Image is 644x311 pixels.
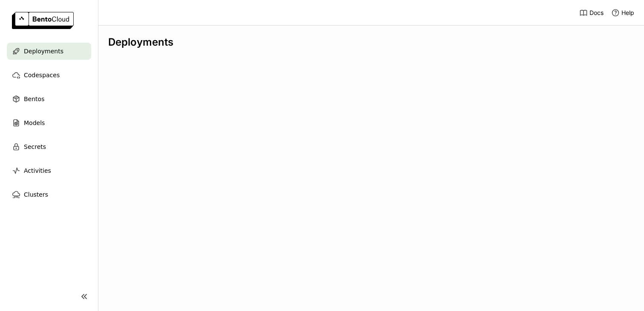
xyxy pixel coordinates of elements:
span: Secrets [24,142,46,152]
a: Docs [579,9,604,17]
a: Activities [7,162,91,179]
span: Deployments [24,46,63,56]
span: Models [24,118,45,128]
div: Help [611,9,634,17]
img: logo [12,12,74,29]
a: Bentos [7,90,91,108]
div: Deployments [108,36,634,49]
span: Help [621,9,634,17]
a: Clusters [7,186,91,203]
span: Codespaces [24,70,60,80]
span: Activities [24,166,51,176]
a: Secrets [7,138,91,155]
a: Models [7,114,91,131]
span: Bentos [24,94,44,104]
span: Docs [589,9,604,17]
span: Clusters [24,189,48,200]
